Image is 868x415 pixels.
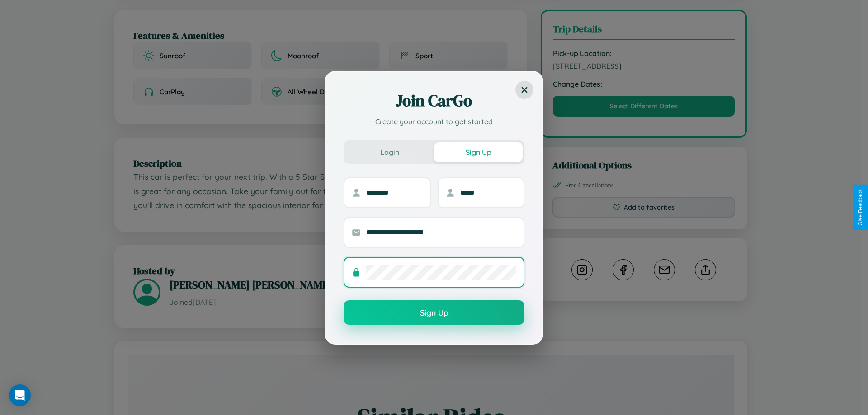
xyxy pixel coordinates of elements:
p: Create your account to get started [344,116,524,127]
button: Login [345,142,434,162]
button: Sign Up [344,300,524,325]
div: Open Intercom Messenger [9,384,31,406]
button: Sign Up [434,142,523,162]
div: Give Feedback [857,189,863,226]
h2: Join CarGo [344,90,524,112]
